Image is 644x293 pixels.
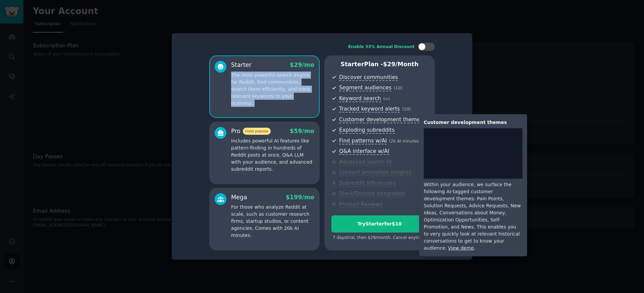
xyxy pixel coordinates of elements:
span: ( 2k AI minutes ) [389,139,421,143]
span: Customer development themes [339,116,423,123]
span: Slack/Discord integration [339,190,406,197]
a: View demo [448,245,474,251]
span: $ 59 /mo [290,128,314,134]
span: ( 10 ) [394,86,402,90]
span: ( 10 ) [402,107,411,112]
p: Starter Plan - [331,60,428,69]
span: Exploding subreddits [339,127,394,134]
p: The most powerful search engine for Reddit. Find communities, search them efficiently, and track ... [231,72,314,107]
div: Pro [231,127,271,135]
div: Within your audience, we surface the following AI-tagged customer development themes: Pain Points... [424,181,523,252]
span: Product Reviews [339,201,382,208]
span: Subreddit influencers [339,180,395,187]
span: $ 29 /month [383,61,419,68]
span: Tracked keyword alerts [339,106,400,113]
div: 7 days trial, then $ 29 /month . Cancel anytime. [331,235,428,241]
span: Find patterns w/AI [339,137,387,144]
span: Content promotion insights [339,169,411,176]
span: Q&A interface w/AI [339,148,389,155]
span: ( ∞ ) [383,96,390,101]
span: Segment audiences [339,84,391,91]
button: TryStarterfor$10 [331,215,428,233]
p: Includes powerful AI features like pattern-finding in hundreds of Reddit posts at once, Q&A LLM w... [231,137,314,173]
span: Discover communities [339,74,398,81]
span: Advanced search UI [339,159,391,166]
span: most popular [243,128,271,135]
div: Enable 33% Annual Discount [348,44,415,50]
div: Try Starter for $10 [332,220,427,227]
iframe: YouTube video player [424,128,523,179]
span: Keyword search [339,95,381,102]
div: Mega [231,193,247,202]
div: Starter [231,61,252,69]
p: For those who analyze Reddit at scale, such as customer research firms, startup studios, or conte... [231,204,314,239]
span: $ 199 /mo [286,194,314,201]
div: Customer development themes [424,119,523,126]
span: $ 29 /mo [290,61,314,68]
